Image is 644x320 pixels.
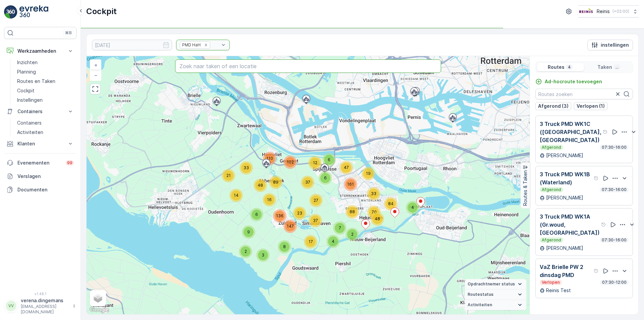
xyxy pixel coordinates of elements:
[14,58,76,67] a: Inzichten
[234,193,238,198] span: 14
[313,218,318,223] span: 37
[258,183,263,188] span: 48
[14,86,76,95] a: Cockpit
[465,289,526,300] summary: Routestatus
[88,306,110,314] img: Google
[344,178,357,191] div: 161
[468,281,515,287] span: Opdrachtnemer status
[19,5,48,19] img: logo_light-DOdMpM7g.png
[333,221,346,235] div: 7
[4,297,76,315] button: VVverena.dingemans[EMAIL_ADDRESS][DOMAIN_NAME]
[322,153,336,167] div: 6
[594,176,599,181] div: help tooltippictogram
[175,59,441,73] input: Zoek naar taken of een locatie
[603,129,608,135] div: help tooltippictogram
[538,103,569,109] p: Afgerond (3)
[319,171,332,185] div: 6
[4,292,76,296] span: v 1.48.1
[17,108,63,115] p: Containers
[244,165,249,170] span: 33
[278,240,291,254] div: 8
[269,176,282,189] div: 89
[17,59,38,66] p: Inzichten
[468,302,492,308] span: Activiteiten
[339,225,341,230] span: 7
[546,152,583,159] p: [PERSON_NAME]
[4,105,76,118] button: Containers
[577,103,605,109] p: Verlopen (1)
[597,64,612,71] p: Taken
[4,137,76,150] button: Klanten
[17,48,63,54] p: Werkzaamheden
[91,70,101,80] a: Uitzoomen
[287,224,294,229] span: 147
[304,235,317,248] div: 17
[384,197,397,211] div: 84
[301,176,314,189] div: 37
[367,205,381,219] div: 70
[308,156,322,170] div: 12
[239,245,252,258] div: 2
[535,102,571,110] button: Afgerond (3)
[345,228,359,241] div: 2
[4,156,76,170] a: Evenementen99
[546,245,583,252] p: [PERSON_NAME]
[273,209,286,223] div: 136
[88,306,110,314] a: Dit gebied openen in Google Maps (er wordt een nieuw venster geopend)
[351,232,354,237] span: 2
[541,145,562,150] p: Afgerond
[367,187,380,200] div: 33
[263,152,276,165] div: 110
[17,68,36,75] p: Planning
[17,159,62,166] p: Evenementen
[339,161,353,174] div: 47
[297,211,302,216] span: 23
[388,201,393,206] span: 84
[94,62,97,68] span: +
[21,297,69,304] p: verena.dingemans
[67,160,72,166] p: 99
[262,253,264,258] span: 3
[548,64,565,71] p: Routes
[293,207,306,220] div: 23
[17,140,63,147] p: Klanten
[222,169,235,182] div: 21
[17,97,43,103] p: Instellingen
[14,67,76,77] a: Planning
[465,279,526,289] summary: Opdrachtnemer status
[597,8,610,15] p: Reinis
[540,120,601,144] p: 3 Truck PMD WK1C ([GEOGRAPHIC_DATA], [GEOGRAPHIC_DATA])
[283,244,286,249] span: 8
[287,159,294,165] span: 102
[324,175,327,180] span: 6
[17,120,42,126] p: Containers
[578,5,639,17] button: Reinis(+02:00)
[546,287,571,294] p: Reinis Test
[546,194,583,201] p: [PERSON_NAME]
[247,229,250,234] span: 9
[254,179,267,192] div: 48
[350,209,355,214] span: 88
[86,6,117,17] p: Cockpit
[14,95,76,105] a: Instellingen
[266,156,273,161] span: 110
[6,301,16,311] div: VV
[226,173,231,178] span: 21
[540,170,592,186] p: 3 Truck PMD WK1B (Waterland)
[541,187,562,192] p: Afgerond
[305,180,310,185] span: 37
[17,78,55,85] p: Routes en Taken
[91,291,105,306] a: Layers
[468,292,493,297] span: Routestatus
[567,64,572,70] p: 4
[615,64,619,70] p: ...
[594,268,599,274] div: help tooltippictogram
[375,216,380,221] span: 48
[540,263,592,279] p: VaZ Brielle PW 2 dinsdag PMD
[14,128,76,137] a: Activiteiten
[17,173,74,180] p: Verslagen
[601,187,627,192] p: 07:30-16:00
[574,102,607,110] button: Verlopen (1)
[14,77,76,86] a: Routes en Taken
[371,212,384,226] div: 48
